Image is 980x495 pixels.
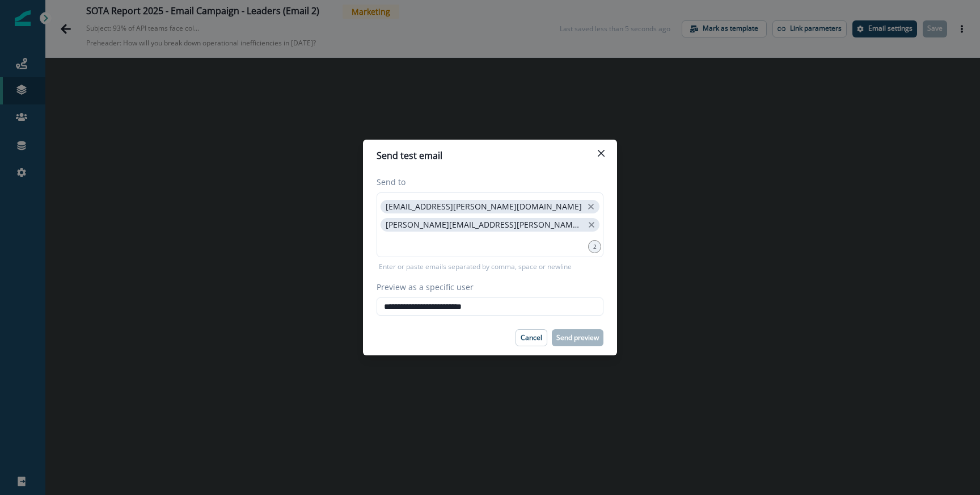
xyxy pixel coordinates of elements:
[556,334,599,342] p: Send preview
[386,220,583,230] p: [PERSON_NAME][EMAIL_ADDRESS][PERSON_NAME][DOMAIN_NAME]
[592,144,610,162] button: Close
[377,281,597,293] label: Preview as a specific user
[377,176,597,188] label: Send to
[552,329,603,346] button: Send preview
[585,201,597,212] button: close
[386,202,582,212] p: [EMAIL_ADDRESS][PERSON_NAME][DOMAIN_NAME]
[377,262,574,272] p: Enter or paste emails separated by comma, space or newline
[377,149,442,162] p: Send test email
[521,334,542,342] p: Cancel
[586,219,597,230] button: close
[588,240,601,253] div: 2
[516,329,547,346] button: Cancel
